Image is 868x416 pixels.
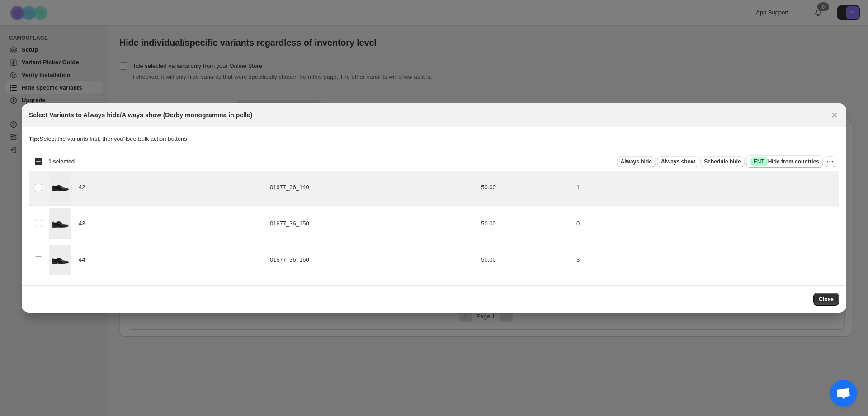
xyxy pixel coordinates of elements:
button: Schedule hide [700,156,744,167]
td: 01677_36_150 [267,206,478,242]
span: Close [819,296,834,303]
img: 01677_36_0c147df2a0eddf3b645ed76b226e5457.jpg [49,208,71,239]
span: Always show [661,158,695,165]
h2: Select Variants to Always hide/Always show (Derby monogramma in pelle) [29,110,252,120]
td: 1 [574,169,839,205]
span: 43 [79,219,90,228]
td: 3 [574,242,839,278]
button: Close [828,109,841,121]
span: 42 [79,183,90,192]
img: 01677_36_0c147df2a0eddf3b645ed76b226e5457.jpg [49,172,71,202]
span: Schedule hide [704,158,741,165]
button: SuccessENTHide from countries [746,155,823,168]
button: Always hide [617,156,656,167]
td: 50.00 [478,169,574,205]
button: Close [813,293,839,306]
span: Always hide [621,158,652,165]
strong: Tip: [29,135,40,142]
p: Select the variants first, then you'll see bulk action buttons [29,134,839,143]
td: 50.00 [478,242,574,278]
span: 44 [79,255,90,264]
span: 1 selected [48,158,75,165]
button: More actions [825,156,835,167]
img: 01677_36_0c147df2a0eddf3b645ed76b226e5457.jpg [49,245,71,275]
td: 50.00 [478,206,574,242]
td: 01677_36_140 [267,169,478,205]
a: Aprire la chat [830,380,857,407]
button: Always show [657,156,698,167]
span: ENT [754,158,764,165]
td: 01677_36_160 [267,242,478,278]
td: 0 [574,206,839,242]
span: Hide from countries [750,157,819,166]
